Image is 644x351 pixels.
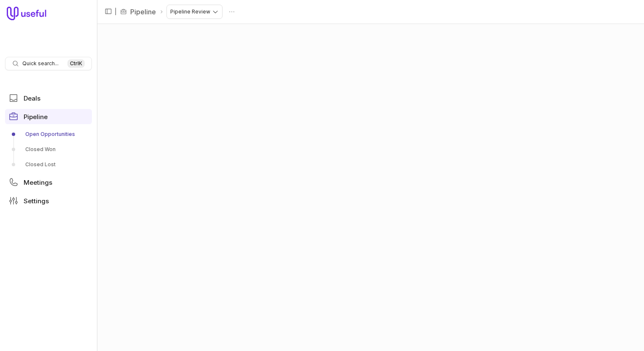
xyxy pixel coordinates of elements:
[225,5,238,18] button: Actions
[24,95,40,101] span: Deals
[5,128,92,141] a: Open Opportunities
[5,158,92,171] a: Closed Lost
[22,60,59,67] span: Quick search...
[24,179,52,186] span: Meetings
[5,193,92,208] a: Settings
[67,59,85,68] kbd: Ctrl K
[5,109,92,124] a: Pipeline
[5,90,92,106] a: Deals
[24,114,48,120] span: Pipeline
[5,175,92,190] a: Meetings
[24,198,49,204] span: Settings
[130,7,156,17] a: Pipeline
[5,143,92,156] a: Closed Won
[102,5,115,18] button: Collapse sidebar
[115,7,117,17] span: |
[5,128,92,171] div: Pipeline submenu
